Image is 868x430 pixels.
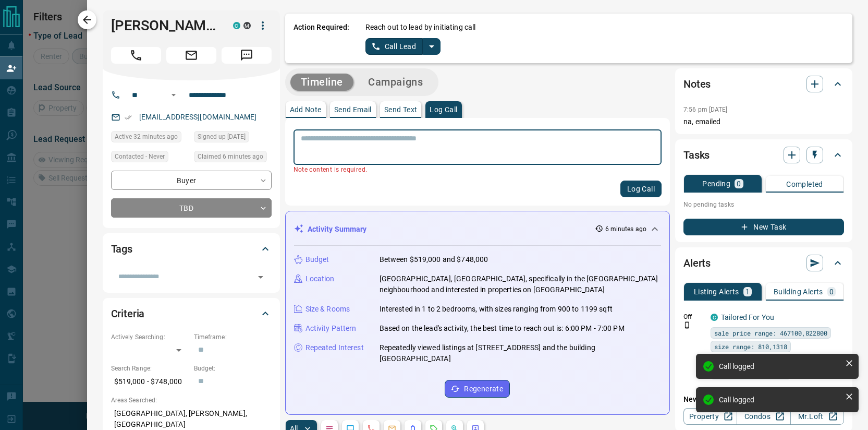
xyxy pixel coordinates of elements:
[294,22,350,55] p: Action Required:
[714,328,827,338] span: sale price range: 467100,822800
[683,312,704,321] p: Off
[745,288,750,295] p: 1
[115,151,165,162] span: Contacted - Never
[111,171,272,190] div: Buyer
[111,373,189,390] p: $519,000 - $748,000
[305,273,335,284] p: Location
[194,364,272,373] p: Budget:
[308,224,367,235] p: Activity Summary
[294,165,662,175] p: Note content is required.
[683,142,844,168] div: Tasks
[111,47,161,64] span: Call
[711,314,718,321] div: condos.ca
[305,323,357,334] p: Activity Pattern
[714,341,787,352] span: size range: 810,1318
[445,380,510,398] button: Regenerate
[620,181,662,197] button: Log Call
[222,47,272,64] span: Message
[194,332,272,342] p: Timeframe:
[694,288,739,295] p: Listing Alerts
[334,106,372,113] p: Send Email
[683,76,711,92] h2: Notes
[167,89,180,101] button: Open
[290,74,354,91] button: Timeline
[111,236,272,261] div: Tags
[111,301,272,326] div: Criteria
[683,321,691,329] svg: Push Notification Only
[139,113,257,121] a: [EMAIL_ADDRESS][DOMAIN_NAME]
[290,106,322,113] p: Add Note
[305,342,364,353] p: Repeated Interest
[683,116,844,127] p: na, emailed
[702,180,730,187] p: Pending
[194,151,272,165] div: Wed Aug 13 2025
[683,408,737,425] a: Property
[829,288,834,295] p: 0
[683,106,728,113] p: 7:56 pm [DATE]
[305,304,350,315] p: Size & Rooms
[719,362,841,371] div: Call logged
[365,38,423,55] button: Call Lead
[111,396,272,405] p: Areas Searched:
[384,106,418,113] p: Send Text
[380,304,613,315] p: Interested in 1 to 2 bedrooms, with sizes ranging from 900 to 1199 sqft
[111,305,145,322] h2: Criteria
[683,197,844,212] p: No pending tasks
[380,273,662,295] p: [GEOGRAPHIC_DATA], [GEOGRAPHIC_DATA], specifically in the [GEOGRAPHIC_DATA] neighbourhood and int...
[380,254,488,265] p: Between $519,000 and $748,000
[683,71,844,97] div: Notes
[125,114,132,121] svg: Email Verified
[721,313,774,321] a: Tailored For You
[194,131,272,146] div: Tue Jun 22 2021
[305,254,329,265] p: Budget
[774,288,823,295] p: Building Alerts
[111,17,217,34] h1: [PERSON_NAME]
[233,22,240,29] div: condos.ca
[683,394,844,405] p: New Alert:
[253,270,268,284] button: Open
[294,220,662,239] div: Activity Summary6 minutes ago
[166,47,216,64] span: Email
[683,250,844,276] div: Alerts
[111,332,189,342] p: Actively Searching:
[683,147,710,163] h2: Tasks
[115,132,178,142] span: Active 32 minutes ago
[365,38,441,55] div: split button
[111,131,189,146] div: Wed Aug 13 2025
[605,224,646,234] p: 6 minutes ago
[719,396,841,404] div: Call logged
[358,74,433,91] button: Campaigns
[365,22,476,33] p: Reach out to lead by initiating call
[111,364,189,373] p: Search Range:
[737,180,741,187] p: 0
[111,241,132,257] h2: Tags
[786,181,823,188] p: Completed
[683,255,711,271] h2: Alerts
[430,106,457,113] p: Log Call
[198,132,246,142] span: Signed up [DATE]
[111,198,272,218] div: TBD
[683,219,844,235] button: New Task
[198,151,263,162] span: Claimed 6 minutes ago
[380,323,625,334] p: Based on the lead's activity, the best time to reach out is: 6:00 PM - 7:00 PM
[380,342,662,364] p: Repeatedly viewed listings at [STREET_ADDRESS] and the building [GEOGRAPHIC_DATA]
[243,22,251,29] div: mrloft.ca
